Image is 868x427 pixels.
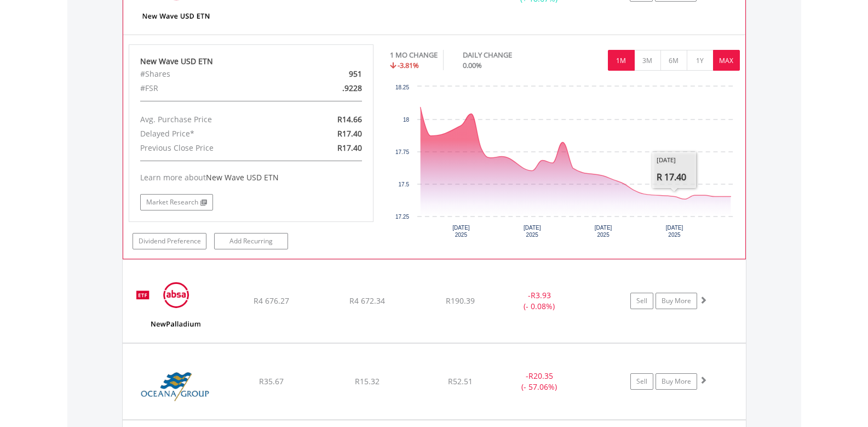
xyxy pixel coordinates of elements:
[498,371,581,392] div: - (- 57.06%)
[595,225,612,238] text: [DATE] 2025
[337,128,362,139] span: R17.40
[634,50,661,71] button: 3M
[128,274,222,339] img: EQU.ZA.NGPLD.png
[291,67,370,81] div: 951
[446,295,475,306] span: R190.39
[399,181,410,187] text: 17.5
[463,60,482,70] span: 0.00%
[498,290,581,312] div: - (- 0.08%)
[666,225,683,238] text: [DATE] 2025
[355,376,380,386] span: R15.32
[531,290,551,300] span: R3.93
[132,127,291,141] div: Delayed Price*
[132,81,291,95] div: #FSR
[132,67,291,81] div: #Shares
[656,293,697,309] a: Buy More
[403,117,410,123] text: 18
[291,81,370,95] div: .9228
[140,56,363,67] div: New Wave USD ETN
[390,50,438,60] div: 1 MO CHANGE
[214,233,288,249] a: Add Recurring
[660,50,687,71] button: 6M
[140,194,213,210] a: Market Research
[132,141,291,155] div: Previous Close Price
[687,50,714,71] button: 1Y
[259,376,284,386] span: R35.67
[524,225,541,238] text: [DATE] 2025
[337,143,362,153] span: R17.40
[390,81,740,246] div: Chart. Highcharts interactive chart.
[140,172,363,183] div: Learn more about
[463,50,550,60] div: DAILY CHANGE
[349,295,385,306] span: R4 672.34
[630,373,653,390] a: Sell
[395,214,409,220] text: 17.25
[133,233,206,249] a: Dividend Preference
[337,114,362,124] span: R14.66
[395,84,409,90] text: 18.25
[656,373,697,390] a: Buy More
[206,172,279,183] span: New Wave USD ETN
[448,376,473,386] span: R52.51
[395,149,409,155] text: 17.75
[398,60,419,70] span: -3.81%
[713,50,740,71] button: MAX
[132,112,291,127] div: Avg. Purchase Price
[128,357,222,417] img: EQU.ZA.OCE.png
[254,295,289,306] span: R4 676.27
[390,81,739,246] svg: Interactive chart
[528,371,553,381] span: R20.35
[452,225,470,238] text: [DATE] 2025
[608,50,635,71] button: 1M
[630,293,653,309] a: Sell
